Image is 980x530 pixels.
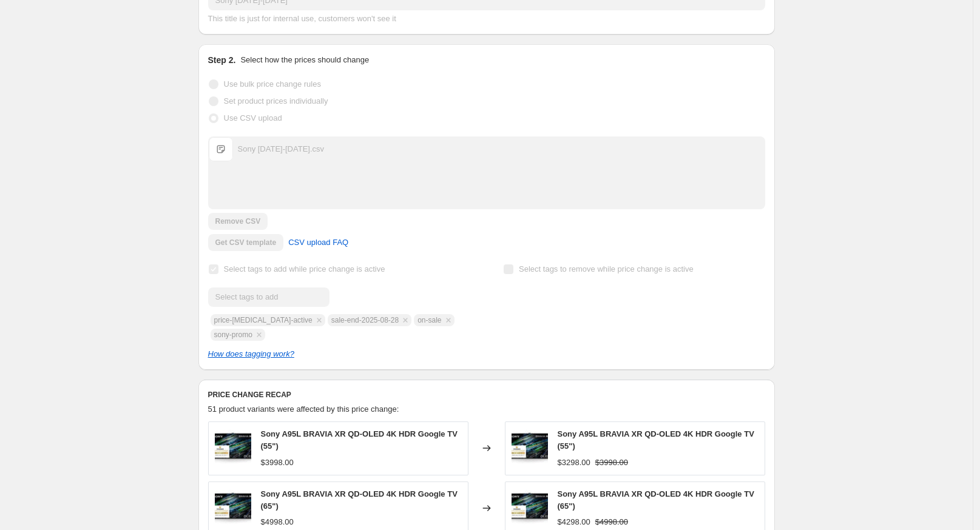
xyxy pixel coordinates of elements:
div: $3998.00 [261,457,294,469]
div: $3298.00 [558,457,590,469]
strike: $3998.00 [595,457,628,469]
span: CSV upload FAQ [288,236,348,249]
span: This title is just for internal use, customers won't see it [208,14,396,23]
img: medium_60306648-2ccf-4b40-8c4b-10ea023af3fc_80x.jpg [215,490,251,526]
div: $4298.00 [558,516,590,528]
strike: $4998.00 [595,516,628,528]
h6: PRICE CHANGE RECAP [208,390,765,400]
a: How does tagging work? [208,349,294,358]
span: Use CSV upload [224,113,282,122]
span: Sony A95L BRAVIA XR QD-OLED 4K HDR Google TV (65") [558,489,754,511]
span: 51 product variants were affected by this price change: [208,404,399,414]
img: medium_60306648-2ccf-4b40-8c4b-10ea023af3fc_80x.jpg [512,490,548,526]
span: Select tags to add while price change is active [224,264,385,273]
img: medium_60306648-2ccf-4b40-8c4b-10ea023af3fc_80x.jpg [512,430,548,466]
span: Select tags to remove while price change is active [519,264,694,273]
span: Sony A95L BRAVIA XR QD-OLED 4K HDR Google TV (55") [558,429,754,451]
h2: Step 2. [208,54,236,66]
span: Sony A95L BRAVIA XR QD-OLED 4K HDR Google TV (65") [261,489,458,511]
div: Sony [DATE]-[DATE].csv [238,143,325,155]
span: Use bulk price change rules [224,79,321,89]
p: Select how the prices should change [240,54,369,66]
span: Set product prices individually [224,96,328,106]
span: Sony A95L BRAVIA XR QD-OLED 4K HDR Google TV (55") [261,429,458,451]
a: CSV upload FAQ [281,233,356,252]
img: medium_60306648-2ccf-4b40-8c4b-10ea023af3fc_80x.jpg [215,430,251,466]
input: Select tags to add [208,287,329,307]
div: $4998.00 [261,516,294,528]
